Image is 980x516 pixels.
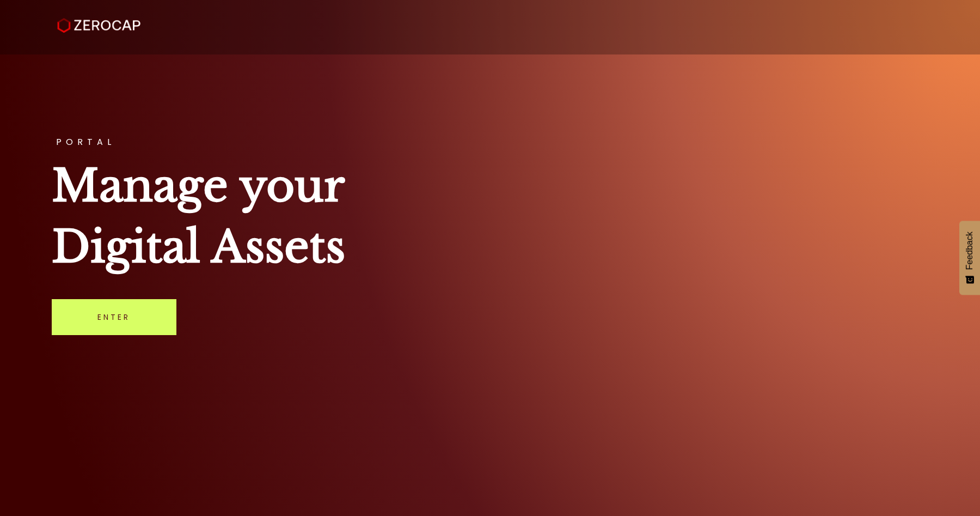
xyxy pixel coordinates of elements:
button: Feedback - Show survey [959,221,980,295]
img: ZeroCap [57,18,140,33]
h1: Manage your Digital Assets [52,155,929,277]
a: Enter [52,299,176,335]
h3: PORTAL [52,138,929,147]
span: Feedback [965,232,975,270]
